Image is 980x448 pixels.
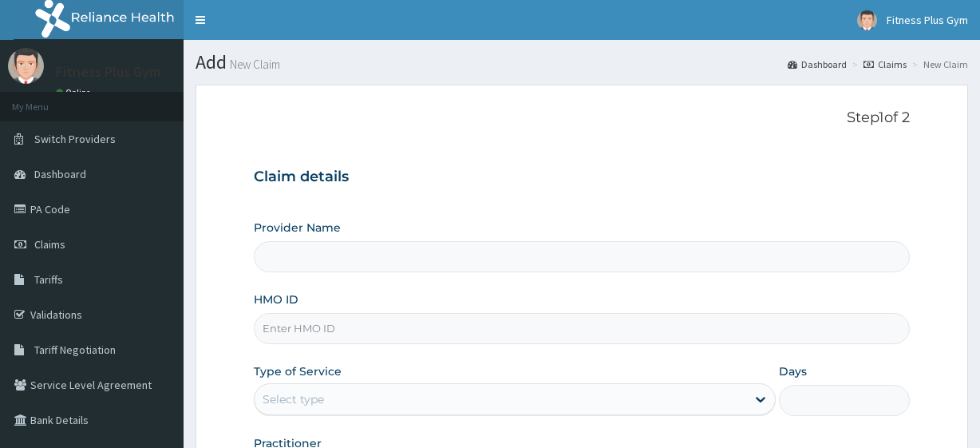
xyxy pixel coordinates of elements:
[56,65,160,79] p: Fitness Plus Gym
[254,220,341,236] label: Provider Name
[254,168,909,186] h3: Claim details
[8,48,44,84] img: User Image
[34,272,63,287] span: Tariffs
[227,58,280,70] small: New Claim
[857,10,877,30] img: User Image
[196,52,968,73] h1: Add
[34,132,116,146] span: Switch Providers
[34,167,86,181] span: Dashboard
[254,109,909,127] p: Step 1 of 2
[908,57,968,71] li: New Claim
[34,237,65,252] span: Claims
[779,363,807,379] label: Days
[863,57,907,71] a: Claims
[887,13,968,27] span: Fitness Plus Gym
[254,363,342,379] label: Type of Service
[788,57,847,71] a: Dashboard
[263,391,324,407] div: Select type
[254,291,298,307] label: HMO ID
[34,343,116,357] span: Tariff Negotiation
[254,313,909,344] input: Enter HMO ID
[56,87,94,98] a: Online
